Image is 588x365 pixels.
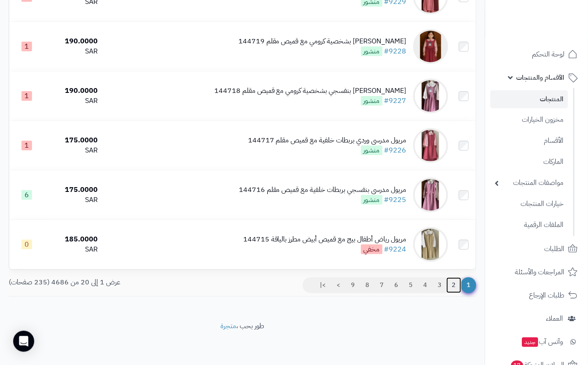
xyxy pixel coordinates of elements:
[491,90,568,108] a: المنتجات
[515,266,565,278] span: المراجعات والأسئلة
[546,312,563,325] span: العملاء
[314,277,331,293] a: >|
[532,48,565,60] span: لوحة التحكم
[522,337,538,347] span: جديد
[238,36,407,46] div: [PERSON_NAME] بشخصية كرومي مع قميص مقلم 144719
[243,234,407,245] div: مريول رياض أطفال بيج مع قميص أبيض مطرز بالياقة 144715
[521,336,563,348] span: وآتس آب
[413,78,448,113] img: مريول مدرسي بنفسجي بشخصية كرومي مع قميص مقلم 144718
[21,141,32,150] span: 1
[48,86,98,96] div: 190.0000
[345,277,360,293] a: 9
[384,145,407,156] a: #9226
[21,42,32,51] span: 1
[432,277,447,293] a: 3
[48,46,98,57] div: SAR
[384,244,407,255] a: #9224
[491,238,583,259] a: الطلبات
[374,277,389,293] a: 7
[361,96,383,106] span: منشور
[48,36,98,46] div: 190.0000
[331,277,346,293] a: >
[517,71,565,84] span: الأقسام والمنتجات
[413,227,448,262] img: مريول رياض أطفال بيج مع قميص أبيض مطرز بالياقة 144715
[48,195,98,205] div: SAR
[491,331,583,352] a: وآتس آبجديد
[48,234,98,245] div: 185.0000
[360,277,375,293] a: 8
[248,135,407,145] div: مريول مدرسي وردي بربطات خلفية مع قميص مقلم 144717
[21,190,32,200] span: 6
[2,277,243,287] div: عرض 1 إلى 20 من 4686 (235 صفحات)
[446,277,461,293] a: 2
[21,91,32,101] span: 1
[413,177,448,213] img: مريول مدرسي بنفسجي بربطات خلفية مع قميص مقلم 144716
[361,245,383,254] span: مخفي
[491,44,583,65] a: لوحة التحكم
[361,46,383,56] span: منشور
[48,135,98,145] div: 175.0000
[214,86,407,96] div: [PERSON_NAME] بنفسجي بشخصية كرومي مع قميص مقلم 144718
[491,285,583,306] a: طلبات الإرجاع
[389,277,404,293] a: 6
[545,243,565,255] span: الطلبات
[239,185,407,195] div: مريول مدرسي بنفسجي بربطات خلفية مع قميص مقلم 144716
[403,277,418,293] a: 5
[491,152,568,171] a: الماركات
[48,145,98,156] div: SAR
[361,145,383,155] span: منشور
[528,25,580,43] img: logo-2.png
[21,240,32,249] span: 0
[529,289,565,301] span: طلبات الإرجاع
[48,96,98,106] div: SAR
[384,96,407,106] a: #9227
[361,195,383,205] span: منشور
[13,331,34,352] div: Open Intercom Messenger
[491,131,568,150] a: الأقسام
[413,29,448,64] img: مريول مدرسي وردي بشخصية كرومي مع قميص مقلم 144719
[491,110,568,129] a: مخزون الخيارات
[384,195,407,205] a: #9225
[48,245,98,255] div: SAR
[48,185,98,195] div: 175.0000
[491,216,568,234] a: الملفات الرقمية
[413,128,448,163] img: مريول مدرسي وردي بربطات خلفية مع قميص مقلم 144717
[418,277,432,293] a: 4
[221,321,237,331] a: متجرة
[384,46,407,57] a: #9228
[491,195,568,213] a: خيارات المنتجات
[491,262,583,283] a: المراجعات والأسئلة
[461,277,476,293] span: 1
[491,308,583,329] a: العملاء
[491,174,568,192] a: مواصفات المنتجات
